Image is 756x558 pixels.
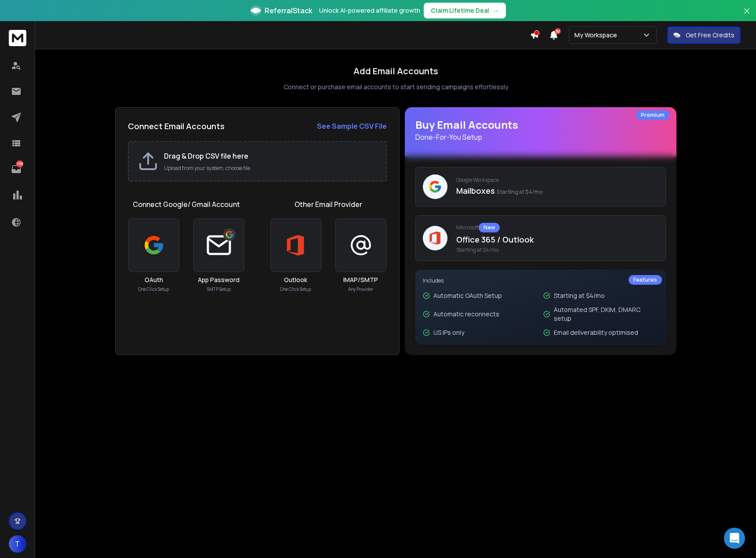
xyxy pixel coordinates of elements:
div: Premium [636,110,669,120]
h2: Drag & Drop CSV file here [164,151,377,161]
a: 1718 [7,160,25,178]
h2: Connect Email Accounts [128,120,225,132]
p: Office 365 / Outlook [456,233,658,246]
p: Done-For-You Setup [415,132,666,142]
p: Unlock AI-powered affiliate growth [319,6,420,15]
p: One Click Setup [280,286,311,293]
span: 50 [555,28,561,34]
p: Google Workspace [456,177,658,184]
h3: OAuth [145,275,163,284]
h3: Outlook [284,275,307,284]
span: → [493,6,499,15]
p: Automatic reconnects [433,310,499,319]
p: Connect or purchase email accounts to start sending campaigns effortlessly [283,83,508,91]
p: My Workspace [574,31,621,40]
div: Open Intercom Messenger [724,528,745,549]
p: One Click Setup [138,286,169,293]
p: Automatic OAuth Setup [433,291,502,300]
span: ReferralStack [265,5,312,16]
h1: Other Email Provider [294,199,362,210]
p: US IPs only [433,328,464,337]
h1: Add Email Accounts [353,65,438,77]
p: Any Provider [348,286,373,293]
div: Features [629,275,662,285]
p: Automated SPF, DKIM, DMARC setup [554,305,658,323]
p: Mailboxes [456,185,658,197]
p: Includes [423,277,658,284]
h1: Connect Google/ Gmail Account [133,199,240,210]
button: Close banner [741,5,752,26]
p: Upload from your system, choose file [164,165,377,172]
p: SMTP Setup [207,286,231,293]
a: See Sample CSV File [317,121,387,131]
p: 1718 [16,160,23,167]
button: T [9,535,26,553]
p: Microsoft [456,223,658,232]
button: Get Free Credits [667,26,741,44]
p: Starting at $4/mo [554,291,605,300]
span: Starting at $4/mo [456,246,658,254]
p: Email deliverability optimised [554,328,638,337]
div: New [479,223,500,232]
h3: App Password [198,275,240,284]
p: Get Free Credits [686,31,734,40]
button: Claim Lifetime Deal→ [424,3,506,18]
h3: IMAP/SMTP [343,275,378,284]
h1: Buy Email Accounts [415,118,666,142]
span: Starting at $4/mo [497,188,543,196]
strong: See Sample CSV File [317,121,387,131]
